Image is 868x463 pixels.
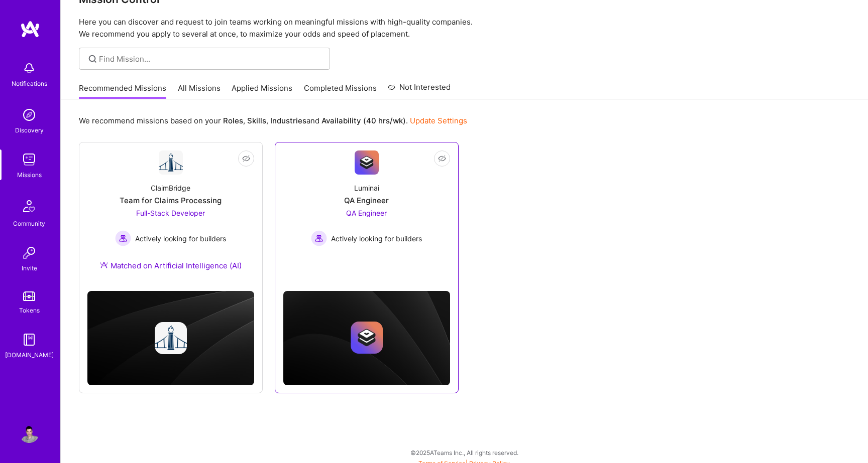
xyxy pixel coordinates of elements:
a: Not Interested [388,81,451,99]
p: Here you can discover and request to join teams working on meaningful missions with high-quality ... [79,16,850,40]
a: All Missions [178,83,221,99]
a: Company LogoClaimBridgeTeam for Claims ProcessingFull-Stack Developer Actively looking for builde... [87,150,254,283]
div: QA Engineer [344,195,389,206]
div: Matched on Artificial Intelligence (AI) [100,260,242,271]
p: We recommend missions based on your , , and . [79,115,467,126]
div: Notifications [12,78,47,89]
div: ClaimBridge [151,183,190,193]
img: guide book [19,330,39,350]
a: Applied Missions [232,83,292,99]
img: Company Logo [159,150,183,175]
img: Ateam Purple Icon [100,261,108,269]
span: QA Engineer [346,209,387,217]
div: Missions [17,170,42,180]
i: icon EyeClosed [242,155,250,163]
b: Skills [247,116,266,125]
img: bell [19,58,39,78]
img: discovery [19,105,39,125]
span: Actively looking for builders [135,233,226,244]
div: Discovery [15,125,44,135]
div: Invite [22,263,37,273]
a: Update Settings [410,116,467,125]
div: Luminai [354,183,379,193]
div: Tokens [19,305,40,316]
img: User Avatar [19,423,39,443]
b: Availability (40 hrs/wk) [321,116,406,125]
div: Community [13,218,45,229]
span: Actively looking for builders [331,233,422,244]
img: Community [17,194,41,218]
img: tokens [23,291,35,301]
a: User Avatar [17,423,42,443]
b: Industries [270,116,306,125]
img: Invite [19,243,39,263]
img: Company Logo [355,150,379,175]
i: icon SearchGrey [87,53,98,65]
a: Completed Missions [304,83,377,99]
input: Find Mission... [99,54,322,64]
div: [DOMAIN_NAME] [5,350,54,360]
i: icon EyeClosed [438,155,446,163]
img: Company logo [155,322,187,354]
img: Actively looking for builders [311,230,327,246]
img: Company logo [351,322,383,354]
img: teamwork [19,149,39,170]
b: Roles [223,116,243,125]
div: Team for Claims Processing [120,195,222,206]
a: Recommended Missions [79,83,166,99]
img: cover [87,291,254,385]
a: Company LogoLuminaiQA EngineerQA Engineer Actively looking for buildersActively looking for builders [283,150,450,263]
img: logo [20,20,40,38]
img: Actively looking for builders [115,230,131,246]
span: Full-Stack Developer [136,209,205,217]
img: cover [283,291,450,385]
